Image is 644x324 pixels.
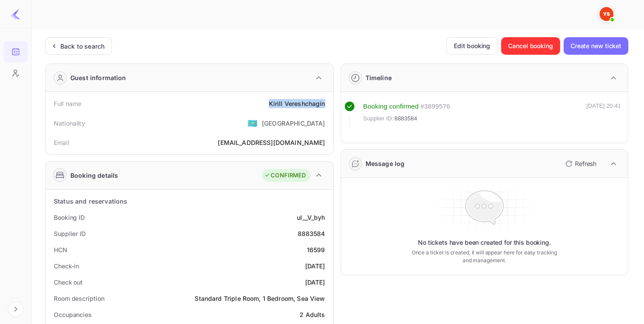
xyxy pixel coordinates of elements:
[599,7,613,21] img: Yandex Support
[363,114,394,123] span: Supplier ID:
[8,301,24,317] button: Expand navigation
[247,115,258,131] span: United States
[297,229,325,238] div: 8883584
[10,9,21,19] img: LiteAPI
[420,102,450,112] div: # 3899576
[54,213,85,222] div: Booking ID
[264,171,306,180] div: CONFIRMED
[54,138,69,147] div: Email
[564,37,628,55] button: Create new ticket
[407,249,561,264] p: Once a ticket is created, it will appear here for easy tracking and management.
[560,157,600,171] button: Refresh
[3,63,28,83] a: Customers
[501,37,560,55] button: Cancel booking
[305,261,325,271] div: [DATE]
[70,171,118,180] div: Booking details
[394,114,417,123] span: 8883584
[262,119,325,128] div: [GEOGRAPHIC_DATA]
[269,99,325,108] div: Kirill Vereshchagin
[218,138,325,147] div: [EMAIL_ADDRESS][DOMAIN_NAME]
[54,99,81,108] div: Full name
[307,245,325,254] div: 16599
[586,102,621,127] div: [DATE] 20:41
[54,245,67,254] div: HCN
[54,310,92,319] div: Occupancies
[54,197,127,206] div: Status and reservations
[60,42,104,51] div: Back to search
[305,278,325,287] div: [DATE]
[297,213,325,222] div: ul__V_byh
[446,37,498,55] button: Edit booking
[54,278,83,287] div: Check out
[3,41,28,61] a: Bookings
[54,229,86,238] div: Supplier ID
[299,310,325,319] div: 2 Adults
[70,73,126,82] div: Guest information
[575,159,596,168] p: Refresh
[195,294,325,303] div: Standard Triple Room, 1 Bedroom, Sea View
[366,73,392,82] div: Timeline
[54,261,79,271] div: Check-in
[54,294,104,303] div: Room description
[54,119,85,128] div: Nationality
[366,159,405,168] div: Message log
[363,102,419,112] div: Booking confirmed
[418,238,551,247] p: No tickets have been created for this booking.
